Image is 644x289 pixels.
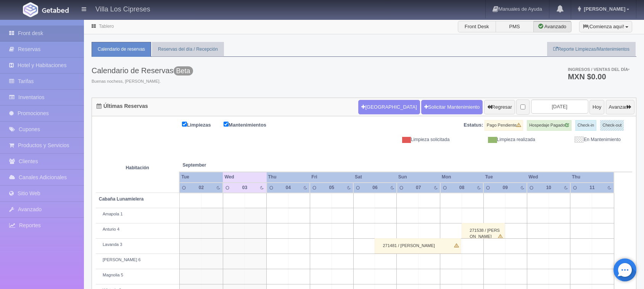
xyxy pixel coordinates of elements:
[95,4,150,13] h4: Villa Los Cipreses
[182,122,187,127] input: Limpiezas
[570,172,614,182] th: Thu
[527,120,572,131] label: Hospedaje Pagado
[485,120,523,131] label: Pago Pendiente
[92,79,193,85] span: Buenas nochess, [PERSON_NAME].
[541,136,626,143] div: En Mantenimiento
[589,100,604,114] button: Hoy
[586,185,599,191] div: 11
[582,6,625,12] span: [PERSON_NAME]
[370,136,455,143] div: Limpieza solicitada
[92,66,193,75] h3: Calendario de Reservas
[223,172,266,182] th: Wed
[99,257,176,263] div: [PERSON_NAME] 6
[152,42,224,57] a: Reservas del día / Recepción
[99,272,176,278] div: Magnolia 5
[369,185,382,191] div: 06
[568,67,630,72] span: Ingresos / Ventas del día
[238,185,251,191] div: 03
[353,172,397,182] th: Sat
[282,185,295,191] div: 04
[99,24,114,29] a: Tablero
[92,42,151,57] a: Calendario de reservas
[375,238,461,254] div: 271481 / [PERSON_NAME]
[606,100,634,114] button: Avanzar
[182,120,222,129] label: Limpiezas
[483,172,527,182] th: Tue
[42,7,69,13] img: Getabed
[600,120,624,131] label: Check-out
[224,122,229,127] input: Mantenimientos
[579,21,632,32] button: ¡Comienza aquí!
[182,162,263,169] span: September
[462,223,505,238] div: 271538 / [PERSON_NAME]
[358,100,420,114] button: [GEOGRAPHIC_DATA]
[325,185,338,191] div: 05
[267,172,310,182] th: Thu
[455,185,469,191] div: 08
[496,21,534,32] label: PMS
[310,172,353,182] th: Fri
[99,211,176,217] div: Amapola 1
[397,172,440,182] th: Sun
[464,122,483,129] label: Estatus:
[499,185,512,191] div: 09
[533,21,572,32] label: Avanzado
[455,136,541,143] div: Limpieza realizada
[421,100,483,114] a: Solicitar Mantenimiento
[99,226,176,233] div: Anturio 4
[458,21,496,32] label: Front Desk
[412,185,425,191] div: 07
[440,172,484,182] th: Mon
[23,2,38,17] img: Getabed
[484,100,515,114] button: Regresar
[126,165,149,170] strong: Habitación
[99,242,176,248] div: Lavanda 3
[97,103,148,109] h4: Últimas Reservas
[542,185,555,191] div: 10
[568,73,630,80] h3: MXN $0.00
[547,42,636,57] a: Reporte Limpiezas/Mantenimientos
[575,120,596,131] label: Check-in
[527,172,570,182] th: Wed
[195,185,208,191] div: 02
[174,66,193,75] span: Beta
[99,196,143,202] b: Cabaña Lunamielera
[224,120,278,129] label: Mantenimientos
[179,172,223,182] th: Tue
